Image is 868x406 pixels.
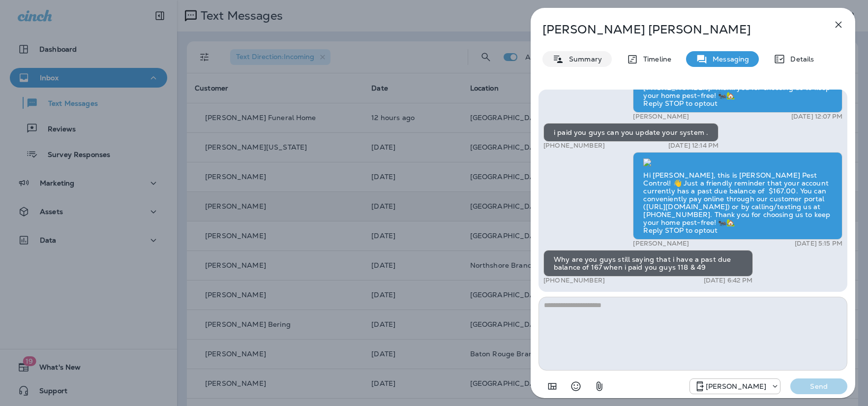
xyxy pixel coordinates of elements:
div: i paid you guys can you update your system . [543,123,718,142]
p: [DATE] 12:07 PM [791,113,842,121]
p: [DATE] 6:42 PM [704,277,753,284]
button: Select an emoji [566,376,586,396]
p: Messaging [708,55,749,63]
p: [DATE] 12:14 PM [668,142,718,150]
p: [PERSON_NAME] [633,113,689,121]
img: twilio-download [643,158,651,166]
button: Add in a premade template [542,376,562,396]
p: Summary [564,55,602,63]
p: Details [785,55,814,63]
p: [PHONE_NUMBER] [543,277,605,284]
p: [PERSON_NAME] [706,382,767,390]
div: Why are you guys still saying that i have a past due balance of 167 when i paid you guys 118 & 49 [543,250,753,277]
p: [PERSON_NAME] [PERSON_NAME] [542,23,811,36]
p: Timeline [638,55,671,63]
p: [DATE] 5:15 PM [795,240,842,248]
p: [PHONE_NUMBER] [543,142,605,150]
div: Hi [PERSON_NAME], this is [PERSON_NAME] Pest Control! 👋 Just a friendly reminder that your accoun... [633,152,842,240]
p: [PERSON_NAME] [633,240,689,248]
div: +1 (504) 576-9603 [690,380,780,392]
